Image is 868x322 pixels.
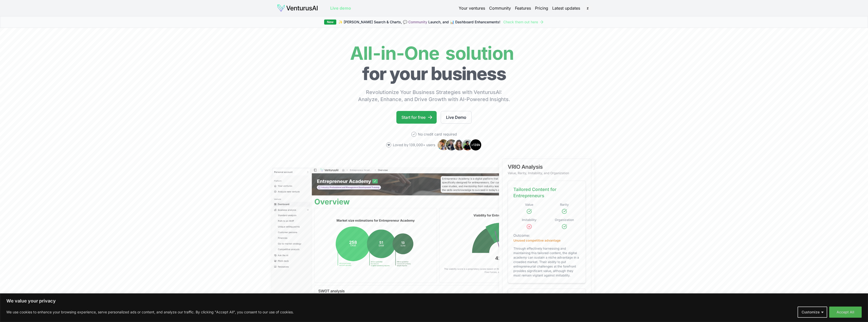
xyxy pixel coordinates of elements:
button: Accept All [829,307,862,318]
img: Avatar 4 [461,139,474,151]
a: Community [408,20,427,24]
a: Pricing [535,5,548,11]
a: Live demo [330,5,351,11]
a: Live Demo [441,111,472,124]
button: Customize [798,307,827,318]
a: Check them out here [503,20,544,25]
img: logo [277,4,318,12]
a: Features [515,5,531,11]
img: Avatar 1 [437,139,449,151]
span: ✨ [PERSON_NAME] Search & Charts, 💬 Launch, and 📊 Dashboard Enhancements! [338,20,500,25]
div: New [324,20,336,25]
a: Start for free [396,111,437,124]
a: Community [489,5,511,11]
a: Latest updates [552,5,580,11]
span: z [584,4,592,12]
p: We use cookies to enhance your browsing experience, serve personalized ads or content, and analyz... [6,309,294,315]
a: Your ventures [459,5,485,11]
p: We value your privacy [6,298,862,304]
img: Avatar 3 [453,139,466,151]
button: z [584,5,591,12]
img: Avatar 2 [445,139,457,151]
